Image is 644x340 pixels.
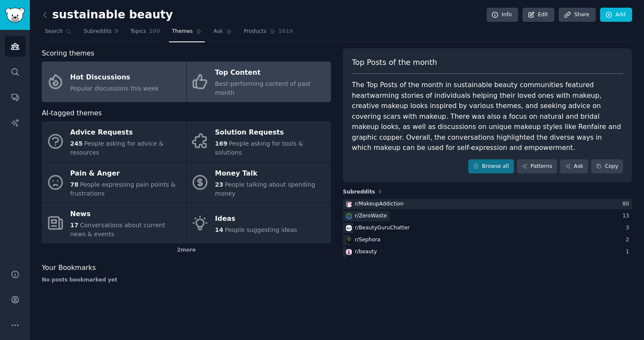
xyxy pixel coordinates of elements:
[591,159,623,174] button: Copy
[70,70,159,84] div: Hot Discussions
[346,249,352,255] img: beauty
[42,25,75,42] a: Search
[225,226,297,233] span: People suggesting ideas
[172,28,193,35] span: Themes
[517,159,557,174] a: Patterns
[355,236,380,244] div: r/ Sephora
[42,62,186,102] a: Hot DiscussionsPopular discussions this week
[346,201,352,207] img: MakeupAddiction
[149,28,160,35] span: 200
[215,181,223,188] span: 23
[343,188,375,196] span: Subreddits
[343,211,632,222] a: ZeroWaster/ZeroWaste13
[215,181,315,197] span: People talking about spending money
[211,25,235,42] a: Ask
[84,28,112,35] span: Subreddits
[70,208,182,221] div: News
[215,140,227,147] span: 169
[560,159,588,174] a: Ask
[378,189,382,195] span: 9
[42,162,186,203] a: Pain & Anger78People expressing pain points & frustrations
[187,121,331,162] a: Solution Requests169People asking for tools & solutions
[626,224,632,232] div: 3
[278,28,293,35] span: 1019
[626,248,632,256] div: 1
[169,25,205,42] a: Themes
[42,48,94,59] span: Scoring themes
[215,167,327,180] div: Money Talk
[215,66,327,80] div: Top Content
[622,200,632,208] div: 80
[5,8,25,23] img: GummySearch logo
[70,222,78,229] span: 17
[355,248,377,256] div: r/ beauty
[187,162,331,203] a: Money Talk23People talking about spending money
[343,235,632,246] a: Sephorar/Sephora2
[187,62,331,102] a: Top ContentBest-performing content of past month
[42,243,331,257] div: 2 more
[522,8,554,22] a: Edit
[81,25,121,42] a: Subreddits9
[346,237,352,243] img: Sephora
[241,25,296,42] a: Products1019
[42,8,173,22] h2: sustainable beauty
[42,203,186,243] a: News17Conversations about current news & events
[70,167,182,180] div: Pain & Anger
[487,8,518,22] a: Info
[244,28,267,35] span: Products
[70,181,78,188] span: 78
[42,263,96,273] span: Your Bookmarks
[215,226,223,233] span: 14
[215,212,297,226] div: Ideas
[70,85,159,92] span: Popular discussions this week
[626,236,632,244] div: 2
[355,212,387,220] div: r/ ZeroWaste
[45,28,63,35] span: Search
[352,57,437,68] span: Top Posts of the month
[215,80,310,96] span: Best-performing content of past month
[343,223,632,234] a: BeautyGuruChatterr/BeautyGuruChatter3
[70,126,182,140] div: Advice Requests
[343,199,632,210] a: MakeupAddictionr/MakeupAddiction80
[215,140,303,156] span: People asking for tools & solutions
[42,276,331,284] div: No posts bookmarked yet
[127,25,163,42] a: Topics200
[70,140,164,156] span: People asking for advice & resources
[70,222,165,237] span: Conversations about current news & events
[130,28,146,35] span: Topics
[215,126,327,140] div: Solution Requests
[187,203,331,243] a: Ideas14People suggesting ideas
[42,108,102,119] span: AI-tagged themes
[214,28,223,35] span: Ask
[346,225,352,231] img: BeautyGuruChatter
[355,200,403,208] div: r/ MakeupAddiction
[468,159,514,174] a: Browse all
[115,28,119,35] span: 9
[70,181,176,197] span: People expressing pain points & frustrations
[346,213,352,219] img: ZeroWaste
[42,121,186,162] a: Advice Requests245People asking for advice & resources
[352,80,623,153] div: The Top Posts of the month in sustainable beauty communities featured heartwarming stories of ind...
[600,8,632,22] a: Add
[559,8,595,22] a: Share
[355,224,410,232] div: r/ BeautyGuruChatter
[70,140,83,147] span: 245
[622,212,632,220] div: 13
[343,247,632,258] a: beautyr/beauty1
